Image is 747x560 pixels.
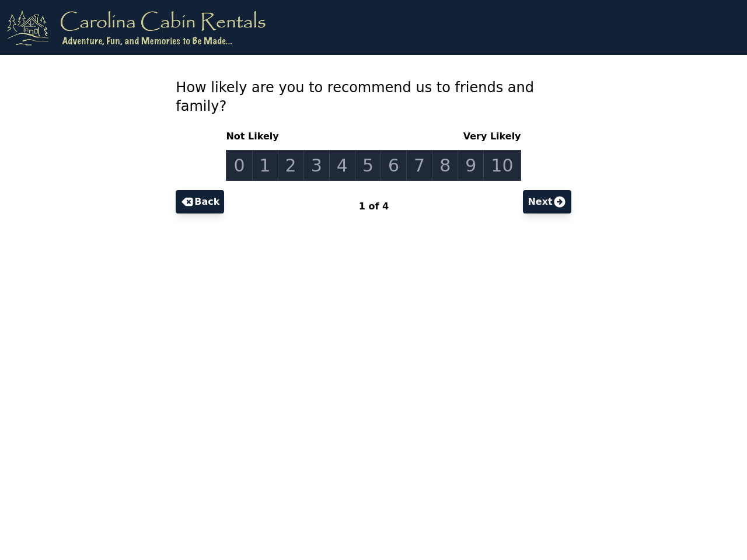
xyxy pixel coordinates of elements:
[483,150,521,181] a: 10
[329,150,355,181] a: 4
[226,129,283,143] span: Not Likely
[176,79,534,114] span: How likely are you to recommend us to friends and family?
[523,190,571,213] button: Next
[278,150,304,181] a: 2
[406,150,432,181] a: 7
[355,150,381,181] a: 5
[432,150,458,181] a: 8
[458,150,484,181] a: 9
[381,150,407,181] a: 6
[176,190,224,213] button: Back
[359,201,389,212] span: 1 of 4
[303,150,330,181] a: 3
[459,129,521,143] span: Very Likely
[252,150,278,181] a: 1
[226,150,252,181] a: 0
[7,9,266,45] img: logo.png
